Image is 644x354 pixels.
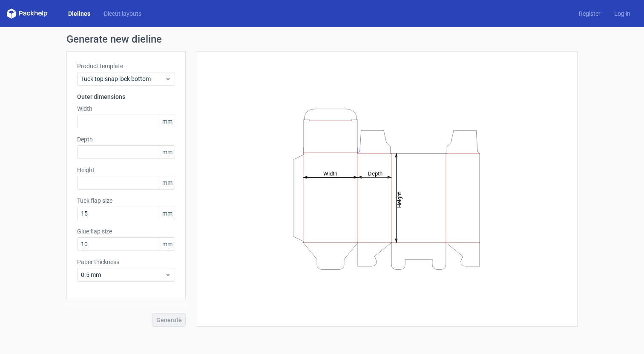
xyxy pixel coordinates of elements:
label: Width [77,104,175,113]
tspan: Depth [368,170,382,176]
label: Paper thickness [77,258,175,266]
label: Height [77,166,175,174]
h1: Generate new dieline [66,34,578,44]
label: Glue flap size [77,227,175,236]
a: Log in [607,9,637,18]
span: mm [160,146,175,158]
span: 0.5 mm [81,271,165,279]
a: Register [572,9,607,18]
span: mm [160,207,175,220]
label: Product template [77,62,175,70]
label: Tuck flap size [77,196,175,205]
span: mm [160,238,175,250]
label: Depth [77,135,175,144]
span: Tuck top snap lock bottom [81,75,165,83]
span: mm [160,115,175,128]
a: Dielines [61,9,97,18]
tspan: Width [323,170,337,176]
tspan: Height [396,192,402,207]
h3: Outer dimensions [77,92,175,101]
a: Diecut layouts [97,9,148,18]
span: mm [160,176,175,189]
